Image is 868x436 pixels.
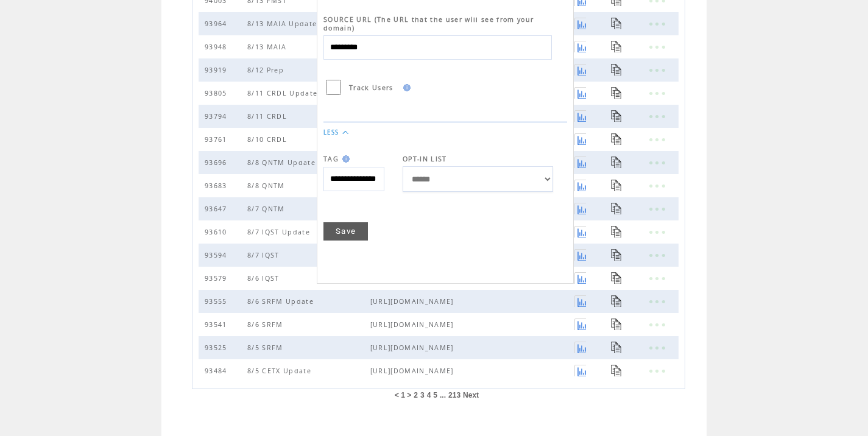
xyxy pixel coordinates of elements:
a: Click to copy URL for text blast to clipboard [611,226,623,237]
a: 4 [427,391,431,399]
span: 8/6 IQST [247,274,283,283]
a: Click to view a graph [574,249,586,261]
span: 8/7 IQST Update [247,228,313,236]
span: https://myemail.constantcontact.com/-NYSE--SRFM--Takes-The-Spotlight-Behind-5-Potential-Catalysts... [370,343,574,352]
a: Click to view a graph [574,272,586,284]
span: SOURCE URL (The URL that the user will see from your domain) [323,15,534,32]
a: Next [463,391,479,399]
span: ... [440,391,446,399]
span: 8/6 SRFM [247,320,286,329]
a: Click to view a graph [574,226,586,237]
span: 93594 [205,251,230,259]
a: Click to copy URL for text blast to clipboard [611,318,623,330]
span: https://myemail.constantcontact.com/-NYSE--SRFM--Has-Key-Technicals-Appearing-Bullish--5-Potentia... [370,320,574,329]
span: 93647 [205,205,230,213]
span: 93484 [205,367,230,375]
img: help.gif [400,84,411,91]
a: Click to view a graph [574,295,586,307]
span: 8/7 QNTM [247,205,288,213]
a: Click to view a graph [574,318,586,330]
a: Click to copy URL for text blast to clipboard [611,249,623,261]
span: TAG [323,155,339,163]
a: 5 [433,391,437,399]
span: 8/5 SRFM [247,343,286,352]
span: 93555 [205,297,230,306]
a: Click to copy URL for text blast to clipboard [611,365,623,376]
a: 3 [420,391,425,399]
a: Click to view a graph [574,203,586,214]
span: 8/7 IQST [247,251,283,259]
span: Track Users [349,83,393,92]
a: Click to copy URL for text blast to clipboard [611,342,623,353]
span: 8/5 CETX Update [247,367,314,375]
a: LESS [323,128,339,136]
a: 213 [448,391,460,399]
span: https://myemail.constantcontact.com/Low-Float--Nasdaq--CETX--Goes-Green-First-Thing--Key-Chart-Po... [370,367,574,375]
a: Click to copy URL for text blast to clipboard [611,295,623,307]
span: < 1 > [395,391,411,399]
img: help.gif [339,155,350,163]
a: Save [323,222,368,241]
span: OPT-IN LIST [403,155,447,163]
span: 93525 [205,343,230,352]
span: 93579 [205,274,230,283]
a: Click to copy URL for text blast to clipboard [611,272,623,284]
a: Click to copy URL for text blast to clipboard [611,203,623,214]
a: Click to view a graph [574,365,586,376]
span: https://myemail.constantcontact.com/-NYSE--SRFM--Remains-In-Focus-At-The-Start-As-Multiple-Techni... [370,297,574,306]
span: 93610 [205,228,230,236]
a: 2 [414,391,418,399]
span: 93541 [205,320,230,329]
span: 8/6 SRFM Update [247,297,317,306]
a: Click to view a graph [574,342,586,353]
